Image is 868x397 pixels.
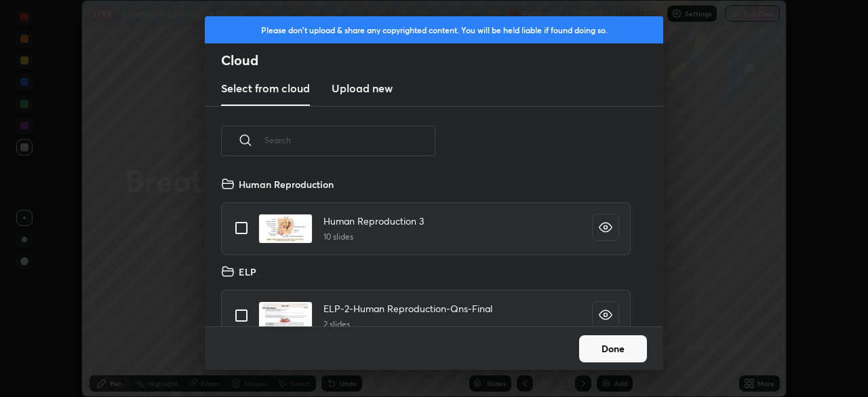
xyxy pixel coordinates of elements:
img: 1683347003ZOFEMG.pdf [258,214,313,244]
button: Done [579,335,647,362]
img: 1683760168683LMM.pdf [258,301,313,331]
h5: 2 slides [323,318,492,330]
h5: 10 slides [323,231,424,243]
div: grid [205,172,647,326]
h4: Human Reproduction 3 [323,214,424,228]
input: Search [264,111,435,169]
h3: Select from cloud [221,80,310,96]
h4: Human Reproduction [239,177,334,191]
h4: ELP-2-Human Reproduction-Qns-Final [323,301,492,316]
h2: Cloud [221,52,663,69]
h3: Upload new [332,80,393,96]
h4: ELP [239,265,256,279]
div: Please don't upload & share any copyrighted content. You will be held liable if found doing so. [205,16,663,43]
